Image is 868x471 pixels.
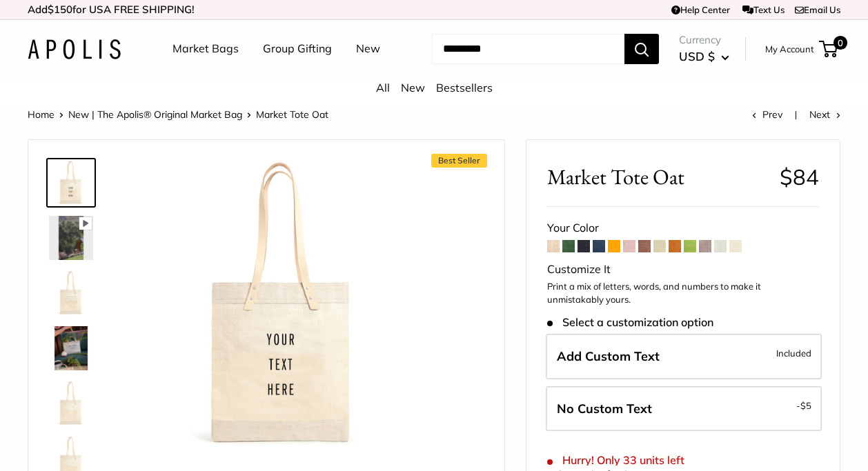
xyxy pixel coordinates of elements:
a: Home [28,108,55,121]
input: Search... [432,34,624,64]
img: Market Tote Oat [49,161,93,205]
a: Market Tote Oat [46,213,96,263]
img: Market Tote Oat [49,271,93,315]
nav: Breadcrumb [28,106,328,123]
a: My Account [765,41,814,57]
a: Help Center [671,4,730,15]
a: 0 [820,41,838,57]
span: Market Tote Oat [256,108,328,121]
label: Add Custom Text [546,334,822,379]
a: Market Bags [172,39,239,59]
span: Market Tote Oat [547,164,769,190]
span: USD $ [679,49,715,63]
span: Currency [679,30,729,50]
span: Included [776,345,811,361]
a: New [401,81,425,94]
label: Leave Blank [546,386,822,432]
a: Text Us [742,4,785,15]
button: USD $ [679,46,729,68]
span: No Custom Text [557,401,652,417]
span: $150 [48,3,72,16]
span: 0 [834,36,847,50]
div: Customize It [547,259,819,280]
img: Market Tote Oat [139,161,428,450]
span: $5 [800,400,811,411]
img: Market Tote Oat [49,216,93,260]
a: Market Tote Oat [46,323,96,373]
a: Market Tote Oat [46,268,96,318]
a: New [356,39,380,59]
a: Bestsellers [436,81,493,94]
a: Market Tote Oat [46,379,96,428]
div: Your Color [547,218,819,239]
span: Best Seller [431,154,487,168]
button: Search [624,34,659,64]
img: Apolis [28,39,121,59]
img: Market Tote Oat [49,326,93,370]
a: New | The Apolis® Original Market Bag [68,108,242,121]
span: Hurry! Only 33 units left [547,454,684,467]
a: Email Us [795,4,840,15]
a: Next [809,108,840,121]
p: Print a mix of letters, words, and numbers to make it unmistakably yours. [547,280,819,307]
a: Market Tote Oat [46,158,96,208]
span: - [796,397,811,414]
a: All [376,81,390,94]
a: Prev [752,108,782,121]
span: Select a customization option [547,316,713,329]
span: $84 [780,163,819,190]
img: Market Tote Oat [49,381,93,425]
span: Add Custom Text [557,348,660,364]
a: Group Gifting [263,39,332,59]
